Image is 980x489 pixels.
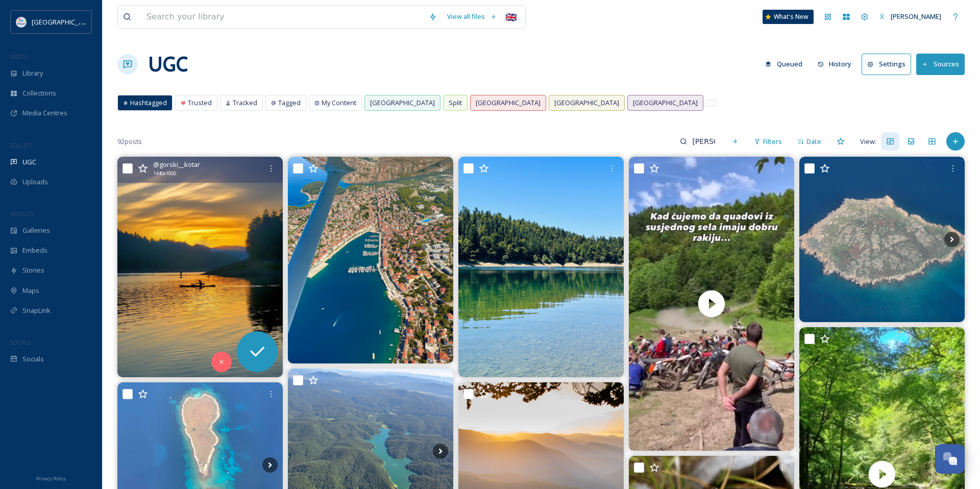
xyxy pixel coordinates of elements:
[16,17,27,27] img: HTZ_logo_EN.svg
[442,7,502,27] a: View all files
[449,98,462,108] span: Split
[10,53,28,60] span: MEDIA
[22,306,51,315] span: SnapLink
[891,12,941,21] span: [PERSON_NAME]
[554,98,619,108] span: [GEOGRAPHIC_DATA]
[22,226,50,235] span: Galleries
[763,137,782,146] span: Filters
[629,157,794,451] video: Može ako je domaća...može i ako nije😂 #endurogorskikotar #enduro #gorskikotar #atvbjelolasicaogul...
[370,98,435,108] span: [GEOGRAPHIC_DATA]
[502,8,520,26] div: 🇬🇧
[22,108,67,118] span: Media Centres
[188,98,212,108] span: Trusted
[10,210,34,217] span: WIDGETS
[288,157,453,363] img: Leaving the calm embrace of Primorje-Gorski Kotar bound for the sunlit shores of Dalmatia 🌊 #Adri...
[22,265,44,275] span: Stories
[916,54,965,75] button: Sources
[22,286,39,296] span: Maps
[153,160,200,169] span: @ gorski__kotar
[813,54,862,74] a: History
[22,177,48,187] span: Uploads
[117,137,142,146] span: 92 posts
[153,170,176,177] span: 1440 x 1920
[278,98,301,108] span: Tagged
[458,157,624,377] img: #priroda #gorskikotar #hrvatska #croatia Foto: Sanja Kolar
[233,98,257,108] span: Tracked
[760,54,813,74] a: Queued
[935,444,965,474] button: Open Chat
[10,141,32,149] span: COLLECT
[687,131,720,152] input: Search
[763,10,814,24] a: What's New
[813,54,857,74] button: History
[130,98,167,108] span: Hashtagged
[36,475,66,482] span: Privacy Policy
[476,98,541,108] span: [GEOGRAPHIC_DATA]
[22,246,47,255] span: Embeds
[806,137,821,146] span: Date
[629,157,794,451] img: thumbnail
[148,49,188,80] a: UGC
[10,338,31,346] span: SOCIALS
[862,54,911,75] button: Settings
[22,68,43,78] span: Library
[117,157,283,377] img: #priroda #gorskikotar #hrvatska #croatia Foto: vedranticak
[862,54,916,75] a: Settings
[36,472,66,484] a: Privacy Policy
[322,98,356,108] span: My Content
[22,88,56,98] span: Collections
[633,98,698,108] span: [GEOGRAPHIC_DATA]
[141,6,424,28] input: Search your library
[22,157,36,167] span: UGC
[799,157,965,322] img: Girls and I rented a scenic flight over Croatia. We flew over Plitvice Lakes, where we hiked 12.5...
[32,17,96,27] span: [GEOGRAPHIC_DATA]
[760,54,807,74] button: Queued
[860,137,876,146] span: View:
[874,7,946,27] a: [PERSON_NAME]
[22,354,44,364] span: Socials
